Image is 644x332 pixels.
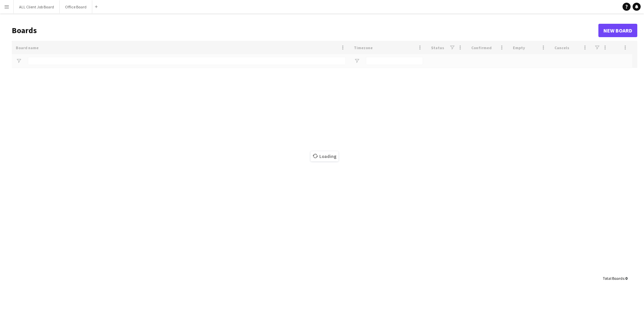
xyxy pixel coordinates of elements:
[60,0,92,13] button: Office Board
[603,276,624,281] span: Total Boards
[625,276,627,281] span: 0
[603,272,627,285] div: :
[12,25,598,35] h1: Boards
[14,0,60,13] button: ALL Client Job Board
[598,24,637,37] a: New Board
[311,151,338,161] span: Loading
